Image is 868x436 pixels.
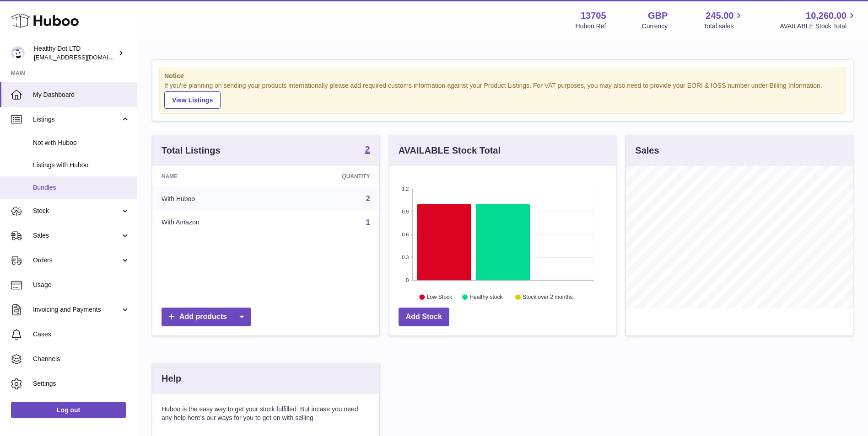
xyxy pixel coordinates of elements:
[33,90,130,99] span: My Dashboard
[399,308,449,326] a: Add Stock
[162,308,251,326] a: Add products
[33,207,120,215] span: Stock
[365,145,370,156] a: 2
[164,81,841,109] div: If you're planning on sending your products internationally please add required customs informati...
[406,277,409,283] text: 0
[162,372,181,385] h3: Help
[703,22,744,31] span: Total sales
[276,166,379,187] th: Quantity
[635,144,659,157] h3: Sales
[33,161,130,170] span: Listings with Huboo
[469,294,503,300] text: Healthy stock
[33,138,130,147] span: Not with Huboo
[33,183,130,192] span: Bundles
[152,166,276,187] th: Name
[33,330,130,339] span: Cases
[33,379,130,388] span: Settings
[581,10,606,22] strong: 13705
[152,187,276,211] td: With Huboo
[33,231,120,240] span: Sales
[402,232,409,237] text: 0.6
[780,10,857,31] a: 10,260.00 AVAILABLE Stock Total
[162,144,221,157] h3: Total Listings
[780,22,857,31] span: AVAILABLE Stock Total
[402,186,409,191] text: 1.2
[402,209,409,214] text: 0.9
[642,22,668,31] div: Currency
[576,22,606,31] div: Huboo Ref
[164,72,841,80] strong: Notice
[703,10,744,31] a: 245.00 Total sales
[427,294,453,300] text: Low Stock
[399,144,501,157] h3: AVAILABLE Stock Total
[33,355,130,363] span: Channels
[162,405,370,422] p: Huboo is the easy way to get your stock fulfilled. But incase you need any help here's our ways f...
[366,195,370,202] a: 2
[33,281,130,289] span: Usage
[806,10,846,22] span: 10,260.00
[34,44,116,62] div: Healthy Dot LTD
[523,294,572,300] text: Stock over 2 months
[34,53,135,61] span: [EMAIL_ADDRESS][DOMAIN_NAME]
[648,10,668,22] strong: GBP
[366,218,370,226] a: 1
[11,46,25,60] img: internalAdmin-13705@internal.huboo.com
[152,211,276,234] td: With Amazon
[706,10,733,22] span: 245.00
[164,91,221,109] a: View Listings
[11,402,126,418] a: Log out
[33,305,120,314] span: Invoicing and Payments
[33,256,120,265] span: Orders
[402,255,409,260] text: 0.3
[33,115,120,124] span: Listings
[365,145,370,154] strong: 2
